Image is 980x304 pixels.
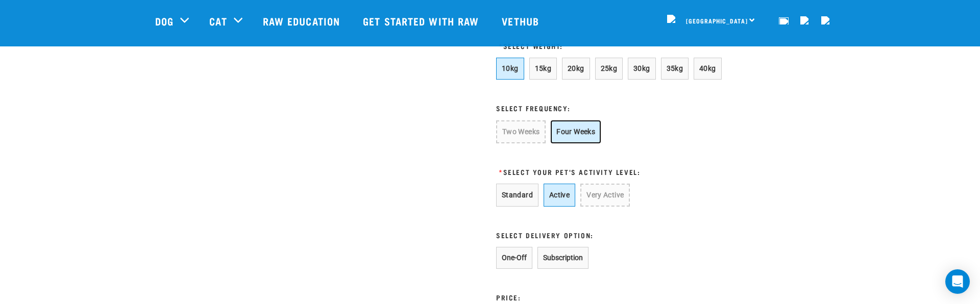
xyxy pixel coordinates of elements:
img: user.png [800,16,808,24]
a: Get started with Raw [353,1,492,41]
button: Standard [496,184,538,207]
span: 30kg [633,64,650,72]
a: Cat [209,13,227,29]
span: 10kg [502,64,519,72]
div: Open Intercom Messenger [945,269,970,294]
button: 40kg [694,58,722,80]
button: 20kg [562,58,590,80]
a: Vethub [492,1,552,41]
img: van-moving.png [667,15,681,24]
button: Subscription [537,247,589,269]
button: One-Off [496,247,532,269]
button: Four Weeks [551,120,601,143]
h3: Price: [496,293,521,301]
span: 35kg [667,64,683,72]
a: Raw Education [253,1,353,41]
span: 15kg [535,64,552,72]
button: 30kg [628,58,656,80]
img: home-icon-1@2x.png [779,15,789,24]
button: 10kg [496,58,524,80]
button: Very Active [580,184,630,207]
span: 25kg [601,64,618,72]
button: 15kg [529,58,557,80]
button: 25kg [595,58,623,80]
a: Dog [155,13,174,29]
img: home-icon@2x.png [821,16,829,24]
span: 40kg [699,64,716,72]
button: 35kg [661,58,689,80]
button: Active [544,184,575,207]
h3: Select Your Pet's Activity Level: [496,168,726,175]
h3: Select Delivery Option: [496,231,726,239]
span: 20kg [568,64,584,72]
span: [GEOGRAPHIC_DATA] [686,19,748,22]
button: Two Weeks [496,120,546,143]
h3: Select Frequency: [496,104,726,112]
